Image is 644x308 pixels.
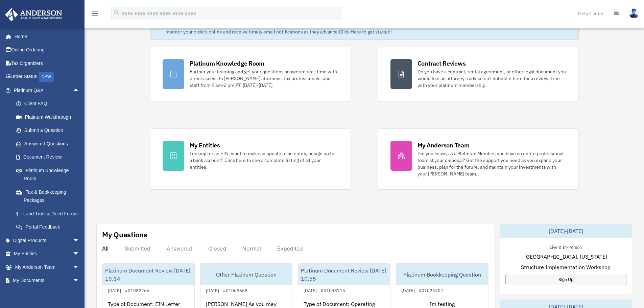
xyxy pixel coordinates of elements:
[73,274,86,288] span: arrow_drop_down
[378,128,579,190] a: My Anderson Team Did you know, as a Platinum Member, you have an entire professional team at your...
[298,264,390,285] div: Platinum Document Review [DATE] 10:55
[200,264,292,285] div: Other Platinum Question
[73,84,86,97] span: arrow_drop_up
[378,47,579,101] a: Contract Reviews Do you have a contract, rental agreement, or other legal document you would like...
[5,247,90,261] a: My Entitiesarrow_drop_down
[5,84,90,97] a: Platinum Q&Aarrow_drop_up
[9,220,90,234] a: Portal Feedback
[39,72,54,82] div: NEW
[396,286,449,293] div: [DATE] - #01026407
[9,207,90,220] a: Land Trust & Deed Forum
[9,164,90,185] a: Platinum Knowledge Room
[500,224,632,238] div: [DATE]-[DATE]
[418,150,566,177] div: Did you know, as a Platinum Member, you have an entire professional team at your disposal? Get th...
[5,70,90,84] a: Order StatusNEW
[190,141,220,149] div: My Entities
[91,9,99,18] i: menu
[91,12,99,18] a: menu
[396,264,488,285] div: Platinum Bookkeeping Question
[102,286,155,293] div: [DATE] - #01082266
[190,150,338,170] div: Looking for an EIN, want to make an update to an entity, or sign up for a bank account? Click her...
[277,245,303,252] div: Expedited
[73,234,86,247] span: arrow_drop_down
[9,150,90,164] a: Document Review
[5,260,90,274] a: My Anderson Teamarrow_drop_down
[5,56,90,70] a: Tax Organizers
[629,8,639,18] img: User Pic
[339,29,392,35] a: Click Here to get started!
[167,245,192,252] div: Answered
[208,245,226,252] div: Closed
[200,286,253,293] div: [DATE] - #01069868
[190,68,338,89] div: Further your learning and get your questions answered real-time with direct access to [PERSON_NAM...
[102,230,147,240] div: My Questions
[9,97,90,111] a: Client FAQ
[524,253,607,261] span: [GEOGRAPHIC_DATA], [US_STATE]
[544,243,587,250] div: Live & In-Person
[73,260,86,274] span: arrow_drop_down
[150,128,351,190] a: My Entities Looking for an EIN, want to make an update to an entity, or sign up for a bank accoun...
[113,9,120,17] i: search
[418,141,470,149] div: My Anderson Team
[102,245,109,252] div: All
[521,263,611,271] span: Structure Implementation Workshop
[102,264,194,285] div: Platinum Document Review [DATE] 10:34
[3,8,64,21] img: Anderson Advisors Platinum Portal
[150,47,351,101] a: Platinum Knowledge Room Further your learning and get your questions answered real-time with dire...
[298,286,351,293] div: [DATE] - #01038715
[505,274,626,285] a: Sign Up
[5,234,90,247] a: Digital Productsarrow_drop_down
[9,110,90,124] a: Platinum Walkthrough
[242,245,261,252] div: Normal
[125,245,150,252] div: Submitted
[5,30,86,43] a: Home
[5,43,90,57] a: Online Ordering
[418,68,566,89] div: Do you have a contract, rental agreement, or other legal document you would like an attorney's ad...
[418,59,466,68] div: Contract Reviews
[190,59,265,68] div: Platinum Knowledge Room
[9,185,90,207] a: Tax & Bookkeeping Packages
[5,274,90,287] a: My Documentsarrow_drop_down
[73,247,86,261] span: arrow_drop_down
[9,137,90,150] a: Answered Questions
[9,124,90,137] a: Submit a Question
